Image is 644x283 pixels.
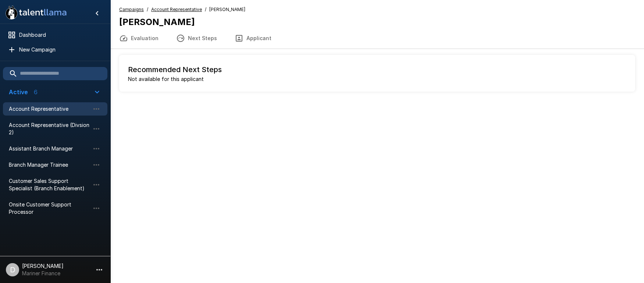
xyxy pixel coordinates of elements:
[119,17,195,27] b: [PERSON_NAME]
[147,6,148,13] span: /
[119,7,144,12] u: Campaigns
[151,7,202,12] u: Account Representative
[128,75,626,83] p: Not available for this applicant
[209,6,245,13] span: [PERSON_NAME]
[226,28,280,49] button: Applicant
[110,28,167,49] button: Evaluation
[128,64,626,75] h6: Recommended Next Steps
[167,28,226,49] button: Next Steps
[205,6,206,13] span: /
